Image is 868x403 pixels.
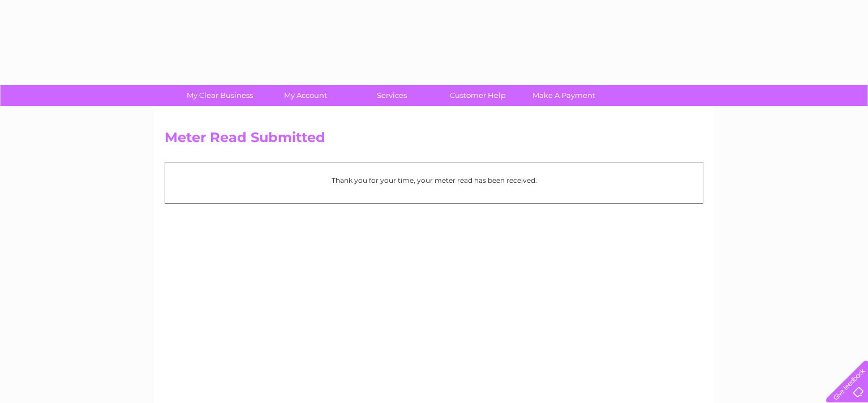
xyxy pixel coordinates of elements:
[165,130,703,151] h2: Meter Read Submitted
[259,85,353,106] a: My Account
[517,85,611,106] a: Make A Payment
[431,85,525,106] a: Customer Help
[173,85,267,106] a: My Clear Business
[171,175,697,186] p: Thank you for your time, your meter read has been received.
[345,85,439,106] a: Services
